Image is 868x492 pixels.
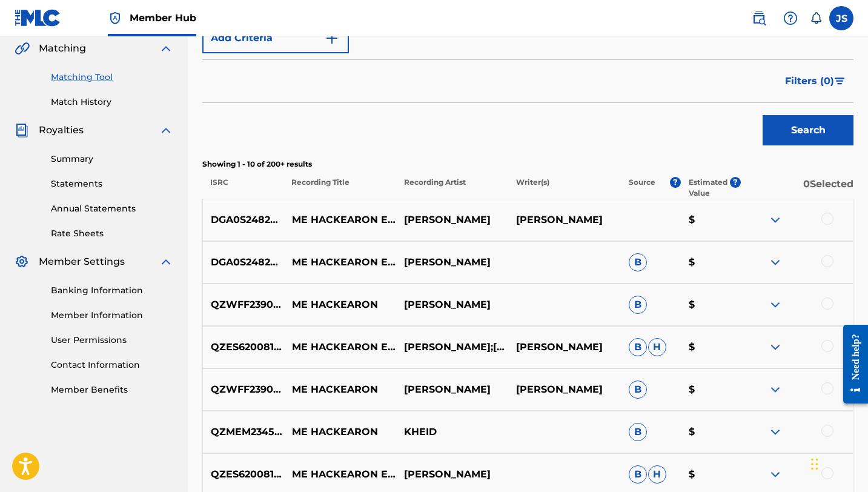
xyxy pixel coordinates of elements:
p: QZWFF2390139 [203,382,284,397]
p: ME HACKEARON [284,298,396,312]
p: [PERSON_NAME] [508,213,620,227]
div: User Menu [829,6,853,30]
a: Member Information [51,309,173,322]
a: Contact Information [51,359,173,371]
p: ME HACKEARON EL WHATSAPP [284,255,396,270]
span: H [648,465,666,484]
p: ISRC [202,177,283,199]
span: Member Settings [39,254,125,269]
div: Help [778,6,803,30]
p: ME HACKEARON [284,425,396,439]
a: Member Benefits [51,384,173,396]
p: QZES62008130 [203,340,284,354]
img: expand [768,255,783,270]
p: 0 Selected [741,177,853,199]
p: QZMEM2345310 [203,425,284,439]
p: Recording Artist [396,177,508,199]
p: [PERSON_NAME] [396,298,508,312]
p: Writer(s) [508,177,621,199]
p: ME HACKEARON EL CEREBRO [284,340,396,354]
p: $ [681,298,741,312]
span: ? [730,177,741,188]
img: expand [159,123,173,138]
img: expand [768,213,783,227]
a: Annual Statements [51,202,173,215]
p: [PERSON_NAME] [396,467,508,482]
p: ME HACKEARON EL WHATSAPP [284,213,396,227]
p: QZES62008130 [203,467,284,482]
span: B [629,465,647,484]
img: Royalties [15,123,29,138]
img: expand [159,254,173,269]
button: Add Criteria [202,23,349,53]
span: B [629,296,647,314]
span: ? [670,177,681,188]
img: MLC Logo [15,9,61,27]
img: expand [768,467,783,482]
img: 9d2ae6d4665cec9f34b9.svg [325,31,339,45]
button: Filters (0) [778,66,853,96]
p: QZWFF2390139 [203,298,284,312]
p: [PERSON_NAME] [508,382,620,397]
p: Estimated Value [689,177,730,199]
p: KHEID [396,425,508,439]
img: filter [835,78,845,85]
img: Member Settings [15,254,29,269]
p: DGA0S2482933 [203,213,284,227]
a: Matching Tool [51,71,173,84]
a: Summary [51,153,173,165]
iframe: Resource Center [834,315,868,413]
span: Filters ( 0 ) [785,74,834,88]
a: User Permissions [51,334,173,347]
p: [PERSON_NAME] [396,255,508,270]
span: Matching [39,41,86,56]
span: Royalties [39,123,84,138]
a: Rate Sheets [51,227,173,240]
img: expand [768,382,783,397]
span: B [629,381,647,399]
span: B [629,253,647,271]
p: DGA0S2482933 [203,255,284,270]
a: Match History [51,96,173,108]
iframe: Chat Widget [807,434,868,492]
p: [PERSON_NAME] [396,382,508,397]
p: [PERSON_NAME] [396,213,508,227]
p: ME HACKEARON [284,382,396,397]
p: $ [681,213,741,227]
img: search [752,11,766,25]
p: $ [681,382,741,397]
img: Matching [15,41,30,56]
span: Member Hub [130,11,196,25]
span: B [629,338,647,356]
img: expand [768,298,783,312]
img: expand [768,340,783,354]
p: Source [629,177,655,199]
p: $ [681,340,741,354]
button: Search [763,115,853,145]
p: [PERSON_NAME];[PERSON_NAME] [396,340,508,354]
img: help [783,11,798,25]
p: $ [681,467,741,482]
p: $ [681,255,741,270]
p: [PERSON_NAME] [508,340,620,354]
div: Widget de chat [807,434,868,492]
img: Top Rightsholder [108,11,122,25]
img: expand [768,425,783,439]
p: $ [681,425,741,439]
span: B [629,423,647,441]
p: Recording Title [283,177,396,199]
a: Public Search [747,6,771,30]
div: Notifications [810,12,822,24]
p: Showing 1 - 10 of 200+ results [202,159,853,170]
p: ME HACKEARON EL CEREBRO [284,467,396,482]
div: Arrastrar [811,446,818,482]
a: Statements [51,178,173,190]
img: expand [159,41,173,56]
a: Banking Information [51,284,173,297]
span: H [648,338,666,356]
